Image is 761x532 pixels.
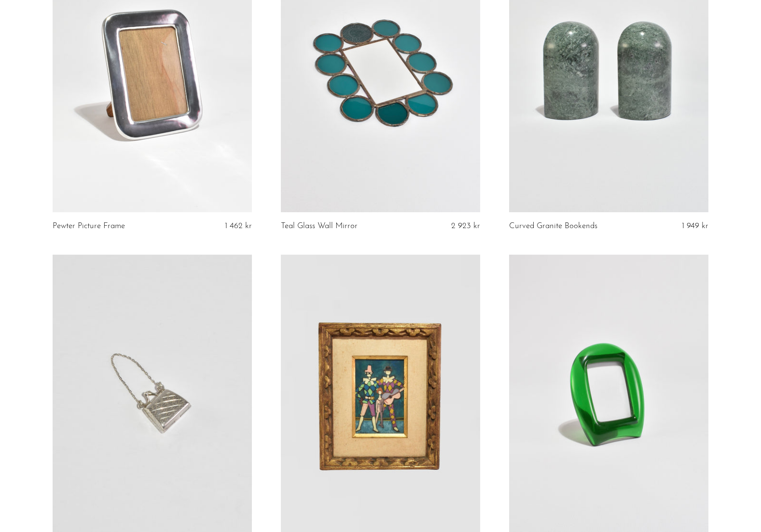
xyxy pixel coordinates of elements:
[509,222,597,231] a: Curved Granite Bookends
[451,222,480,230] span: 2 923 kr
[682,222,708,230] span: 1 949 kr
[53,222,125,231] a: Pewter Picture Frame
[281,222,358,231] a: Teal Glass Wall Mirror
[225,222,252,230] span: 1 462 kr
